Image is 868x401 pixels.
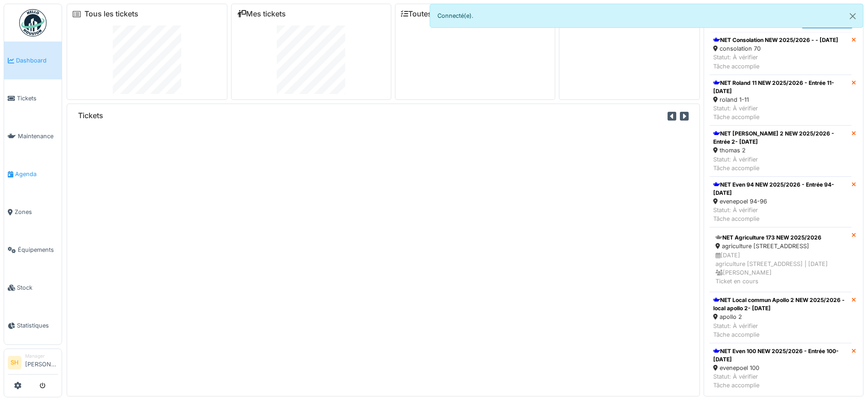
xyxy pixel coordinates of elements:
a: Dashboard [4,42,62,79]
span: Zones [15,208,58,216]
a: NET Roland 11 NEW 2025/2026 - Entrée 11- [DATE] roland 1-11 Statut: À vérifierTâche accomplie [710,75,852,126]
span: Dashboard [16,56,58,65]
button: Close [842,4,863,28]
div: evenepoel 100 [713,364,848,372]
div: Statut: À vérifier Tâche accomplie [713,372,848,390]
a: NET Even 100 NEW 2025/2026 - Entrée 100- [DATE] evenepoel 100 Statut: À vérifierTâche accomplie [710,343,852,394]
a: Tous les tickets [84,10,138,18]
span: Agenda [15,170,58,178]
li: [PERSON_NAME] [25,353,58,372]
div: NET Roland 11 NEW 2025/2026 - Entrée 11- [DATE] [713,79,848,95]
div: roland 1-11 [713,95,848,104]
div: NET Even 100 NEW 2025/2026 - Entrée 100- [DATE] [713,347,848,364]
a: Zones [4,193,62,231]
span: Tickets [17,94,58,103]
div: consolation 70 [713,44,838,53]
div: NET Even 94 NEW 2025/2026 - Entrée 94- [DATE] [713,181,848,197]
div: NET Consolation NEW 2025/2026 - - [DATE] [713,36,838,44]
a: NET Consolation NEW 2025/2026 - - [DATE] consolation 70 Statut: À vérifierTâche accomplie [710,32,852,75]
div: thomas 2 [713,146,848,155]
div: apollo 2 [713,312,848,321]
div: Manager [25,353,58,359]
span: Stock [17,283,58,292]
a: SH Manager[PERSON_NAME] [8,353,58,375]
div: Statut: À vérifier Tâche accomplie [713,206,848,223]
a: Maintenance [4,117,62,155]
div: NET [PERSON_NAME] 2 NEW 2025/2026 - Entrée 2- [DATE] [713,130,848,146]
span: Statistiques [17,321,58,330]
li: SH [8,356,21,370]
a: Agenda [4,155,62,193]
span: Maintenance [18,132,58,141]
div: Statut: À vérifier Tâche accomplie [713,104,848,121]
h6: Tickets [78,111,103,120]
a: Équipements [4,231,62,269]
div: agriculture [STREET_ADDRESS] [715,242,846,250]
div: NET Agriculture 173 NEW 2025/2026 [715,234,846,242]
div: evenepoel 94-96 [713,197,848,206]
a: NET Even 94 NEW 2025/2026 - Entrée 94- [DATE] evenepoel 94-96 Statut: À vérifierTâche accomplie [710,177,852,228]
span: Équipements [18,245,58,254]
a: Stock [4,269,62,307]
a: NET Local commun Apollo 2 NEW 2025/2026 - local apollo 2- [DATE] apollo 2 Statut: À vérifierTâche... [710,292,852,343]
a: NET [PERSON_NAME] 2 NEW 2025/2026 - Entrée 2- [DATE] thomas 2 Statut: À vérifierTâche accomplie [710,125,852,177]
div: [DATE] agriculture [STREET_ADDRESS] | [DATE] [PERSON_NAME] Ticket en cours [715,251,846,286]
a: Tickets [4,79,62,117]
div: Statut: À vérifier Tâche accomplie [713,155,848,172]
div: NET Local commun Apollo 2 NEW 2025/2026 - local apollo 2- [DATE] [713,296,848,312]
div: Connecté(e). [430,4,864,28]
div: Statut: À vérifier Tâche accomplie [713,322,848,339]
a: Statistiques [4,307,62,344]
div: Statut: À vérifier Tâche accomplie [713,53,838,70]
a: Mes tickets [237,10,286,18]
img: Badge_color-CXgf-gQk.svg [19,9,47,36]
a: NET Agriculture 173 NEW 2025/2026 agriculture [STREET_ADDRESS] [DATE]agriculture [STREET_ADDRESS]... [710,227,852,292]
a: Toutes les tâches [401,10,469,18]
